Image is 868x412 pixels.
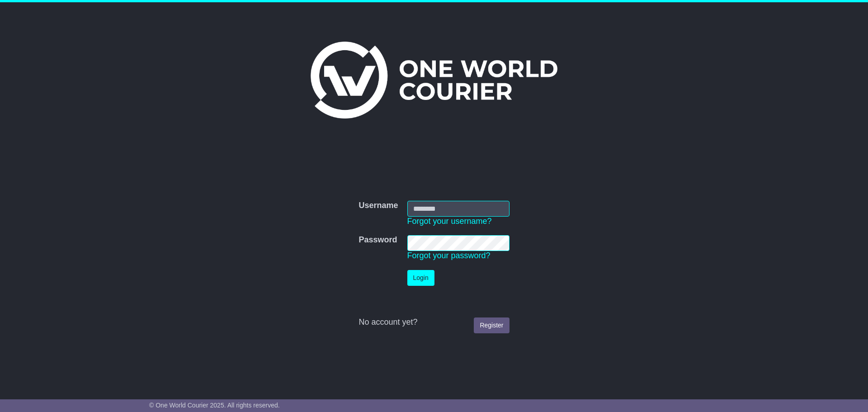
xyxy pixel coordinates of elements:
button: Login [407,270,434,286]
a: Register [474,317,509,333]
div: No account yet? [359,317,509,327]
span: © One World Courier 2025. All rights reserved. [149,402,280,409]
label: Username [359,201,398,211]
a: Forgot your password? [407,251,491,260]
label: Password [359,235,397,245]
a: Forgot your username? [407,217,492,226]
img: One World [311,42,557,118]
